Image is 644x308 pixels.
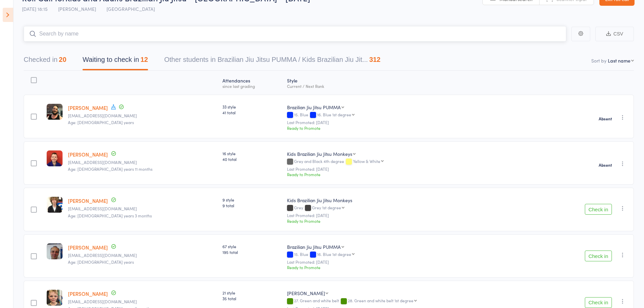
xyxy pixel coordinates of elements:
span: Age: [DEMOGRAPHIC_DATA] years [68,119,134,125]
div: 20 [59,56,66,63]
img: image1567064457.png [47,243,63,259]
div: [PERSON_NAME] [287,290,325,297]
div: 16. Blue 1st degree [317,252,351,256]
button: Waiting to check in12 [82,52,148,70]
span: 195 total [222,249,282,255]
button: Check in [585,251,612,261]
div: Ready to Promote [287,125,543,131]
span: [GEOGRAPHIC_DATA] [106,5,155,12]
button: CSV [595,27,634,41]
div: 16. Blue 1st degree [317,112,351,117]
div: Current / Next Rank [287,84,543,88]
div: 312 [369,56,380,63]
small: gypsie_leigh@y7mail.com [68,160,217,165]
span: 41 total [222,110,282,115]
div: Brazilian Jiu Jitsu PUMMA [287,104,341,111]
span: 16 style [222,150,282,156]
button: Check in [585,204,612,215]
small: emilyhaden88@gmail.com [68,299,217,304]
strong: Absent [599,162,612,168]
div: Kids Brazilian Jiu Jitsu Monkeys [287,197,543,204]
span: 33 style [222,104,282,110]
div: Style [284,74,546,92]
div: Ready to Promote [287,218,543,224]
div: Kids Brazilian Jiu Jitsu Monkeys [287,150,352,157]
div: Ready to Promote [287,171,543,177]
div: 15. Blue [287,112,543,118]
label: Sort by [591,57,606,64]
img: image1696396701.png [47,290,63,306]
button: Checked in20 [24,52,66,70]
div: since last grading [222,84,282,88]
small: stewart_alpert@yahoo.com.au [68,113,217,118]
span: 9 style [222,197,282,203]
div: Grey 1st degree [312,205,341,210]
span: Age: [DEMOGRAPHIC_DATA] years [68,259,134,265]
div: 12 [140,56,148,63]
button: Other students in Brazilian Jiu Jitsu PUMMA / Kids Brazilian Jiu Jit...312 [164,52,381,70]
div: 15. Blue [287,252,543,258]
small: Last Promoted: [DATE] [287,213,543,218]
div: Grey and Black 4th degree [287,159,543,165]
a: [PERSON_NAME] [68,197,108,204]
div: Atten­dances [220,74,284,92]
span: [DATE] 18:15 [22,5,48,12]
div: Brazilian Jiu Jitsu PUMMA [287,243,341,250]
a: [PERSON_NAME] [68,151,108,158]
span: 21 style [222,290,282,295]
div: Ready to Promote [287,264,543,270]
a: [PERSON_NAME] [68,104,108,111]
div: Yellow & White [353,159,380,163]
img: image1652777604.png [47,104,63,120]
div: 28. Green and white belt 1st degree [348,298,413,303]
span: 9 total [222,203,282,208]
span: [PERSON_NAME] [58,5,96,12]
span: Age: [DEMOGRAPHIC_DATA] years 3 months [68,213,152,218]
div: Grey [287,205,543,211]
input: Search by name [24,26,566,42]
span: 40 total [222,156,282,162]
div: Last name [608,57,630,64]
span: 67 style [222,243,282,249]
small: Last Promoted: [DATE] [287,120,543,125]
small: bchadwick72@outlook.com [68,206,217,211]
small: Last Promoted: [DATE] [287,167,543,171]
strong: Absent [599,116,612,121]
span: 35 total [222,295,282,301]
a: [PERSON_NAME] [68,244,108,251]
div: 27. Green and white belt [287,298,543,304]
a: [PERSON_NAME] [68,290,108,297]
small: sfinn82@hotmail.com [68,253,217,258]
img: image1731472206.png [47,197,63,213]
img: image1618623228.png [47,150,63,166]
span: Age: [DEMOGRAPHIC_DATA] years 11 months [68,166,152,172]
small: Last Promoted: [DATE] [287,260,543,264]
button: Check in [585,297,612,308]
